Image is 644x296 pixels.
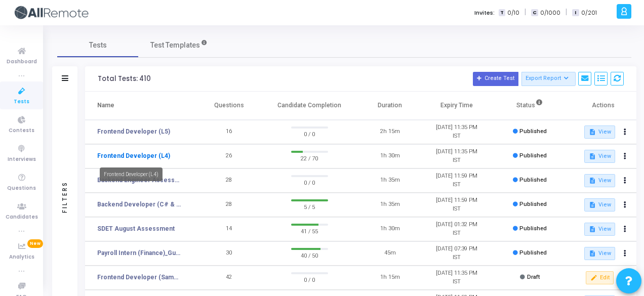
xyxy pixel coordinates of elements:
[356,241,423,266] td: 45m
[566,7,567,18] span: |
[581,9,597,17] span: 0/201
[196,92,263,120] th: Questions
[519,201,547,207] span: Published
[196,193,263,217] td: 28
[356,168,423,193] td: 1h 35m
[6,213,38,222] span: Candidates
[97,248,181,258] a: Payroll Intern (Finance)_Gurugram_Campus
[590,274,597,281] mat-icon: edit
[521,72,576,86] button: Export Report
[584,247,615,260] button: View
[588,226,595,233] mat-icon: description
[196,241,263,266] td: 30
[570,92,636,120] th: Actions
[9,126,34,135] span: Contests
[572,9,579,17] span: I
[8,155,36,164] span: Interviews
[423,217,490,241] td: [DATE] 01:32 PM IST
[588,201,595,208] mat-icon: description
[262,92,356,120] th: Candidate Completion
[527,274,540,280] span: Draft
[291,153,328,163] span: 22 / 70
[356,193,423,217] td: 1h 35m
[85,92,196,120] th: Name
[97,151,170,160] a: Frontend Developer (L4)
[423,92,490,120] th: Expiry Time
[423,193,490,217] td: [DATE] 11:59 PM IST
[423,266,490,290] td: [DATE] 11:35 PM IST
[97,273,181,282] a: Frontend Developer (Sample payo)
[525,7,526,18] span: |
[13,3,89,23] img: logo
[584,174,615,187] button: View
[356,144,423,168] td: 1h 30m
[584,223,615,236] button: View
[519,128,547,135] span: Published
[423,168,490,193] td: [DATE] 11:59 PM IST
[196,120,263,144] td: 16
[9,253,34,262] span: Analytics
[588,250,595,257] mat-icon: description
[27,239,43,248] span: New
[584,198,615,212] button: View
[97,224,175,233] a: SDET August Assessment
[507,9,519,17] span: 0/10
[100,167,163,181] div: Frontend Developer (L4)
[356,266,423,290] td: 1h 15m
[474,9,495,17] label: Invites:
[588,177,595,184] mat-icon: description
[291,201,328,212] span: 5 / 5
[14,98,29,106] span: Tests
[196,217,263,241] td: 14
[519,225,547,232] span: Published
[196,266,263,290] td: 42
[356,92,423,120] th: Duration
[89,40,107,51] span: Tests
[196,144,263,168] td: 26
[423,241,490,266] td: [DATE] 07:39 PM IST
[291,129,328,139] span: 0 / 0
[588,129,595,136] mat-icon: description
[291,250,328,260] span: 40 / 50
[97,127,170,136] a: Frontend Developer (L5)
[291,274,328,284] span: 0 / 0
[7,184,36,193] span: Questions
[356,120,423,144] td: 2h 15m
[98,75,151,83] div: Total Tests: 410
[490,92,570,120] th: Status
[97,200,181,209] a: Backend Developer (C# & .Net)
[584,125,615,139] button: View
[60,141,69,252] div: Filters
[423,120,490,144] td: [DATE] 11:35 PM IST
[519,152,547,159] span: Published
[519,177,547,183] span: Published
[291,226,328,236] span: 41 / 55
[356,217,423,241] td: 1h 30m
[586,271,614,284] button: Edit
[7,58,37,66] span: Dashboard
[150,40,200,51] span: Test Templates
[499,9,505,17] span: T
[540,9,560,17] span: 0/1000
[588,153,595,160] mat-icon: description
[473,72,518,86] button: Create Test
[531,9,538,17] span: C
[196,168,263,193] td: 28
[423,144,490,168] td: [DATE] 11:35 PM IST
[519,249,547,256] span: Published
[584,150,615,163] button: View
[291,177,328,187] span: 0 / 0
